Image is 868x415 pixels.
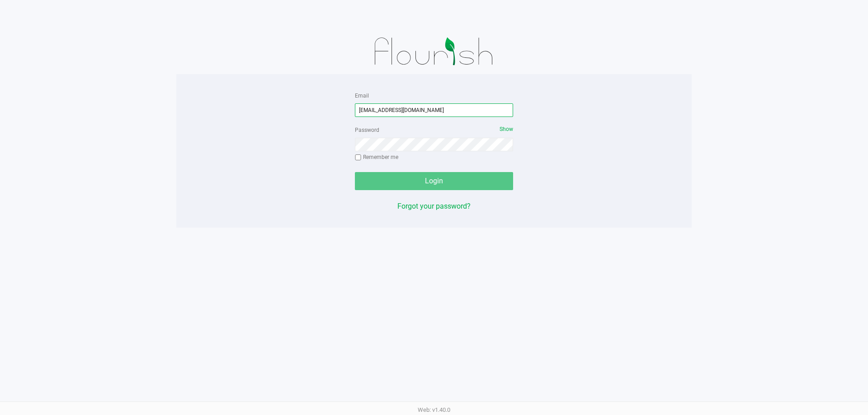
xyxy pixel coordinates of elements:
label: Email [355,92,369,100]
input: Remember me [355,154,361,161]
label: Password [355,126,379,134]
label: Remember me [355,153,398,161]
span: Web: v1.40.0 [418,406,450,413]
button: Forgot your password? [397,201,471,212]
span: Show [500,126,513,132]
